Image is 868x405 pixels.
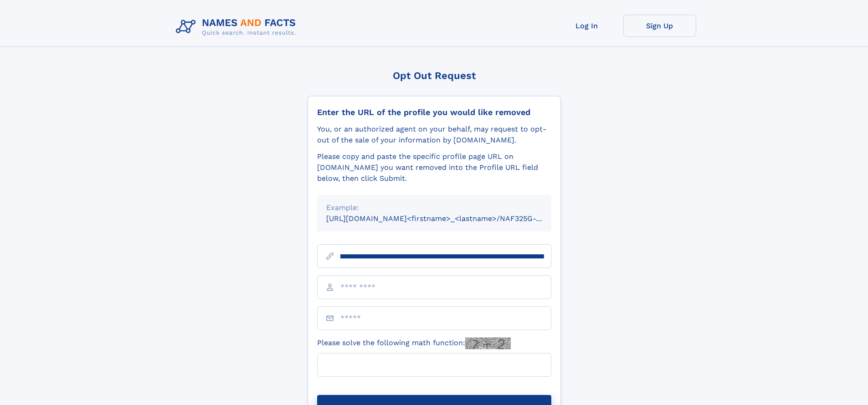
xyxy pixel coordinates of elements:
[317,151,551,184] div: Please copy and paste the specific profile page URL on [DOMAIN_NAME] you want removed into the Pr...
[326,214,569,223] small: [URL][DOMAIN_NAME]<firstname>_<lastname>/NAF325G-xxxxxxxx
[317,337,511,349] label: Please solve the following math function:
[308,70,561,81] div: Opt Out Request
[550,15,623,37] a: Log In
[172,15,303,39] img: Logo Names and Facts
[326,202,542,213] div: Example:
[623,15,696,37] a: Sign Up
[317,107,551,117] div: Enter the URL of the profile you would like removed
[317,124,551,146] div: You, or an authorized agent on your behalf, may request to opt-out of the sale of your informatio...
